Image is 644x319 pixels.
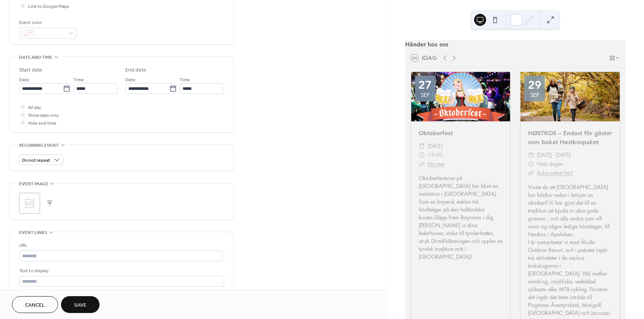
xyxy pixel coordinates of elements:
[19,54,52,61] span: Date and time
[74,301,86,309] span: Save
[19,76,29,84] span: Date
[528,151,534,159] div: ​
[125,76,135,84] span: Date
[19,229,47,237] span: Event links
[19,241,223,249] div: URL
[180,76,190,84] span: Time
[428,142,443,151] span: [DATE]
[19,193,40,214] div: ;
[428,160,445,167] a: Läs mer
[530,92,539,98] div: sep
[419,151,425,159] div: ​
[61,296,100,313] button: Save
[537,159,563,168] span: Hela dagen
[19,267,223,275] div: Text to display
[28,112,59,119] span: Show date only
[73,76,84,84] span: Time
[411,174,510,261] div: Oktoberfesterna på [GEOGRAPHIC_DATA] har blivit en institution i [GEOGRAPHIC_DATA]. Som en bayers...
[528,168,534,177] div: ​
[405,40,626,49] div: Händer hos oss
[537,169,573,176] a: Boka paket här!
[28,104,41,112] span: All day
[25,301,45,309] span: Cancel
[12,296,58,313] button: Cancel
[22,156,50,165] span: Do not repeat
[419,142,425,151] div: ​
[428,151,443,159] span: 19:00
[418,79,432,91] div: 27
[19,142,59,149] span: Recurring event
[19,19,75,27] div: Event color
[528,130,612,146] a: HØSTKOS – Endast för gäster som bokat Høstkospaket
[19,180,48,188] span: Event image
[528,79,541,91] div: 29
[125,66,146,74] div: End date
[421,92,430,98] div: sep
[19,66,42,74] div: Start date
[537,151,571,159] span: [DATE] - [DATE]
[28,119,57,127] span: Hide end time
[528,159,534,168] div: ​
[419,159,425,168] div: ​
[419,130,453,137] a: Oktoberfest
[28,3,69,10] span: Link to Google Maps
